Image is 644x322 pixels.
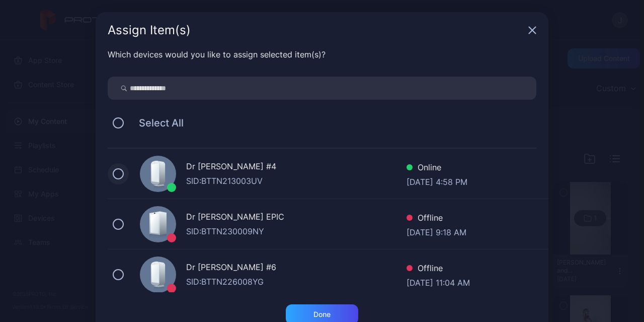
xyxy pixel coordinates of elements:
div: [DATE] 4:58 PM [407,176,467,186]
div: [DATE] 11:04 AM [407,277,470,287]
div: [DATE] 9:18 AM [407,226,466,236]
span: Select All [129,117,184,129]
div: Dr [PERSON_NAME] EPIC [186,211,407,225]
div: Assign Item(s) [108,24,524,36]
div: Done [313,310,331,318]
div: Which devices would you like to assign selected item(s)? [108,48,536,60]
div: Dr [PERSON_NAME] #4 [186,160,407,175]
div: SID: BTTN213003UV [186,175,407,187]
div: SID: BTTN230009NY [186,225,407,237]
div: SID: BTTN226008YG [186,276,407,288]
div: Offline [407,212,466,226]
div: Offline [407,262,470,277]
div: Online [407,161,467,176]
div: Dr [PERSON_NAME] #6 [186,261,407,276]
